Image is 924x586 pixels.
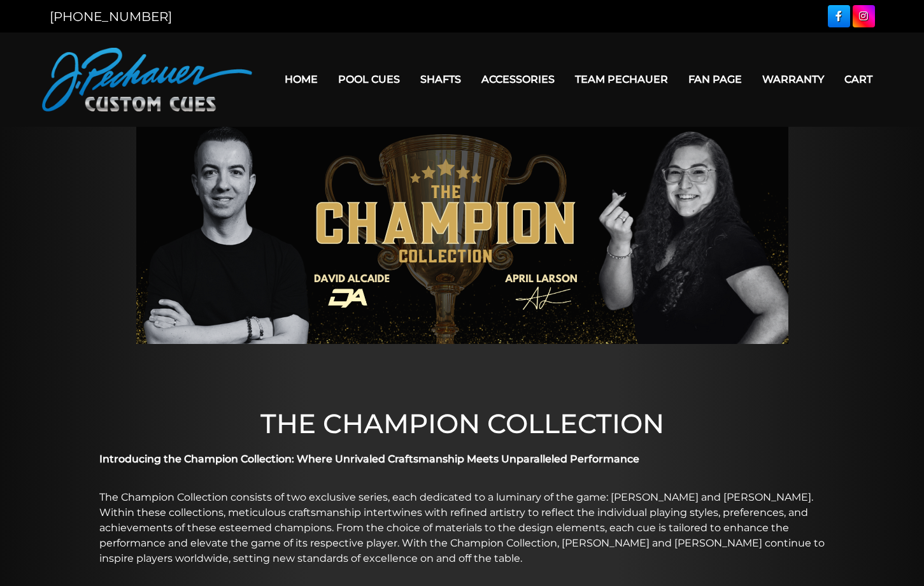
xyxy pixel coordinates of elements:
[99,453,639,465] strong: Introducing the Champion Collection: Where Unrivaled Craftsmanship Meets Unparalleled Performance
[274,63,328,96] a: Home
[328,63,410,96] a: Pool Cues
[678,63,752,96] a: Fan Page
[565,63,678,96] a: Team Pechauer
[752,63,834,96] a: Warranty
[410,63,471,96] a: Shafts
[471,63,565,96] a: Accessories
[99,490,825,566] p: The Champion Collection consists of two exclusive series, each dedicated to a luminary of the gam...
[42,48,252,111] img: Pechauer Custom Cues
[834,63,883,96] a: Cart
[50,9,172,24] a: [PHONE_NUMBER]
